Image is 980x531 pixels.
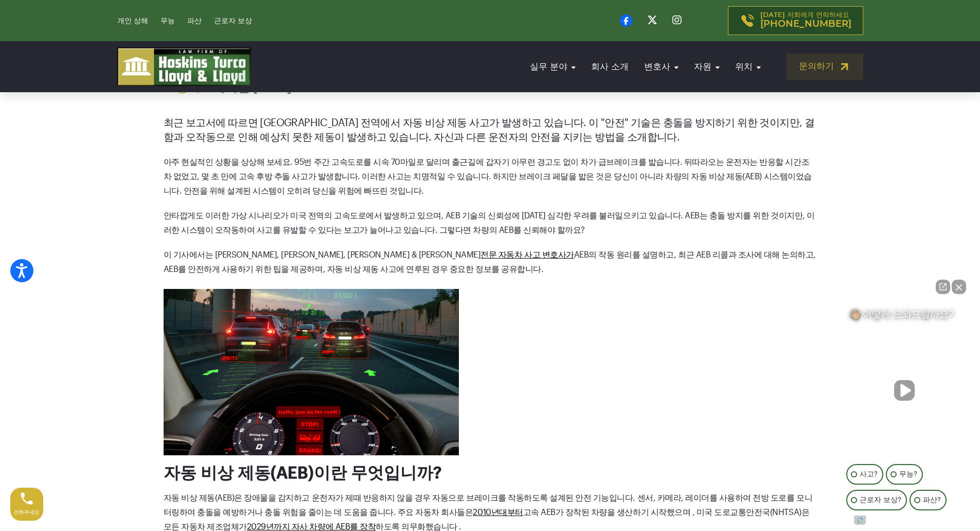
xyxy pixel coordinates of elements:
[164,289,459,455] img: 자동 비상 제동 사고의 원인은 무엇입니까?
[376,523,461,531] font: 하도록 의무화했습니다 .
[164,465,442,482] font: 자동 비상 제동(AEB)이란 무엇입니까?
[639,52,684,81] a: 변호사
[14,509,40,515] font: 전화주세요
[849,309,954,319] font: 👋🏼 어떻게 도와드릴까요?
[473,508,523,517] a: 2010년대부터
[952,280,966,294] button: Intaker 채팅 위젯 닫기
[164,118,815,143] font: 최근 보고서에 따르면 [GEOGRAPHIC_DATA] 전역에서 자동 비상 제동 사고가 발생하고 있습니다. 이 "안전" 기술은 충돌을 방지하기 위한 것이지만, 결함과 오작동으로...
[480,251,574,259] a: 전문 자동차 사고 변호사가
[530,62,567,71] font: 실무 분야
[214,18,252,25] a: 근로자 보상
[644,62,670,71] font: 변호사
[164,212,815,234] font: 안타깝게도 이러한 가상 시나리오가 미국 전역의 고속도로에서 발생하고 있으며, AEB 기술의 신뢰성에 [DATE] 심각한 우려를 불러일으키고 있습니다. AEB는 충돌 방지를 위...
[899,471,917,478] font: 무능?
[164,251,481,259] font: 이 기사에서는 [PERSON_NAME], [PERSON_NAME], [PERSON_NAME] & [PERSON_NAME]
[694,62,711,71] font: 자원
[117,18,148,25] a: 개인 상해
[854,516,866,525] a: 오픈 인테이커 채팅
[728,6,863,35] a: [DATE] 저희에게 연락하세요[PHONE_NUMBER]
[247,523,376,531] a: 2029년까지 자사 차량에 AEB를 장착
[760,12,849,19] font: [DATE] 저희에게 연락하세요
[787,54,863,80] a: 문의하기
[187,18,202,25] a: 파산
[760,20,851,29] font: [PHONE_NUMBER]
[164,494,813,517] font: 자동 비상 제동(AEB)은 장애물을 감지하고 운전자가 제때 반응하지 않을 경우 자동으로 브레이크를 작동하도록 설계된 안전 기능입니다. 센서, 카메라, 레이더를 사용하여 전방 ...
[923,496,941,504] font: 파산?
[689,52,725,81] a: 자원
[117,47,251,86] img: 심벌 마크
[161,18,175,25] a: 무능
[735,62,753,71] font: 위치
[730,52,766,81] a: 위치
[894,380,915,401] button: 비디오 음소거 해제
[860,471,878,478] font: 사고?
[525,52,581,81] a: 실무 분야
[799,62,834,71] font: 문의하기
[936,280,950,294] a: 직접 채팅 열기
[591,62,629,71] font: 회사 소개
[860,496,901,504] font: 근로자 보상?
[164,158,812,195] font: 아주 현실적인 상황을 상상해 보세요. 95번 주간 고속도로를 시속 70마일로 달리며 출근길에 갑자기 아무런 경고도 없이 차가 급브레이크를 밟습니다. 뒤따라오는 운전자는 반응할...
[586,52,634,81] a: 회사 소개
